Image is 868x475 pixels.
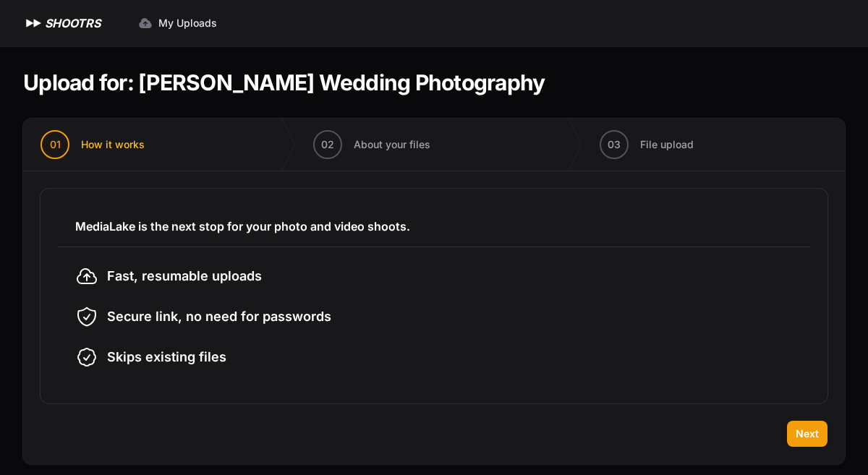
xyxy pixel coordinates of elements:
span: How it works [81,137,145,152]
h1: SHOOTRS [45,14,101,32]
span: 01 [50,137,61,152]
a: SHOOTRS SHOOTRS [23,14,101,32]
span: 02 [321,137,334,152]
span: Fast, resumable uploads [107,266,262,286]
span: File upload [640,137,694,152]
span: Secure link, no need for passwords [107,307,331,327]
button: 02 About your files [296,119,448,171]
h3: MediaLake is the next stop for your photo and video shoots. [75,218,793,235]
span: 03 [608,137,621,152]
button: 03 File upload [582,119,711,171]
button: 01 How it works [23,119,162,171]
span: Next [796,427,819,441]
a: My Uploads [129,10,226,36]
span: Skips existing files [107,347,226,367]
button: Next [787,421,827,447]
span: My Uploads [158,16,217,30]
img: SHOOTRS [23,14,45,32]
h1: Upload for: [PERSON_NAME] Wedding Photography [23,69,545,95]
span: About your files [354,137,430,152]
